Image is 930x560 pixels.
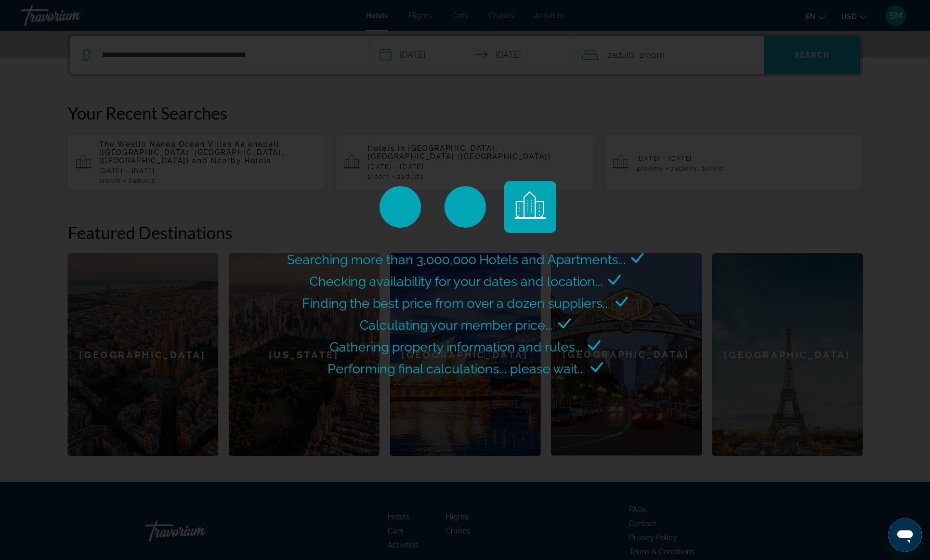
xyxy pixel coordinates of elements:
[287,252,626,267] span: Searching more than 3,000,000 Hotels and Apartments...
[328,361,585,376] span: Performing final calculations... please wait...
[302,295,610,311] span: Finding the best price from over a dozen suppliers...
[309,274,603,289] span: Checking availability for your dates and location...
[330,339,583,355] span: Gathering property information and rules...
[360,317,553,333] span: Calculating your member price...
[888,518,922,552] iframe: Button to launch messaging window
